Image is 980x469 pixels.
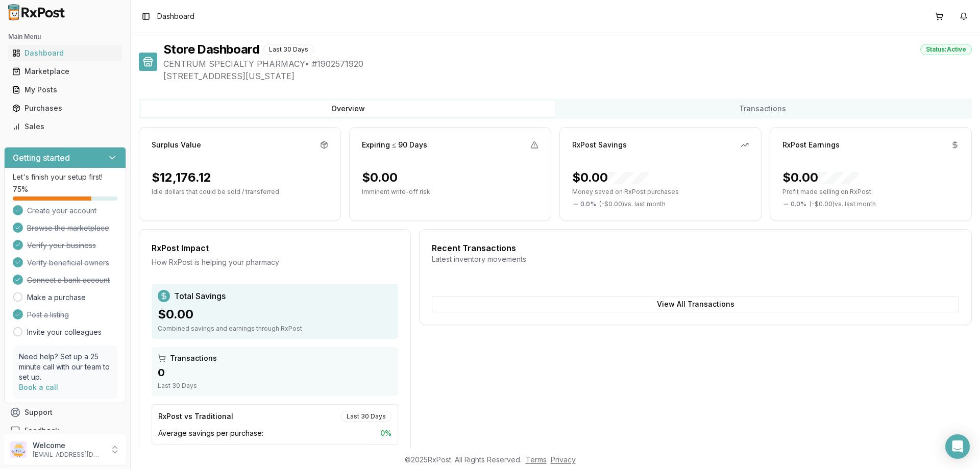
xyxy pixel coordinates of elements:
[8,62,122,81] a: Marketplace
[8,117,122,136] a: Sales
[158,325,392,333] div: Combined savings and earnings through RxPost
[551,455,576,464] a: Privacy
[158,428,263,438] span: Average savings per purchase:
[152,242,398,254] div: RxPost Impact
[157,11,194,21] span: Dashboard
[4,403,126,422] button: Support
[27,258,109,268] span: Verify beneficial owners
[572,188,749,196] p: Money saved on RxPost purchases
[362,169,398,186] div: $0.00
[12,66,118,77] div: Marketplace
[158,382,392,390] div: Last 30 Days
[163,41,259,58] h1: Store Dashboard
[33,451,104,459] p: [EMAIL_ADDRESS][DOMAIN_NAME]
[163,70,972,82] span: [STREET_ADDRESS][US_STATE]
[170,353,217,363] span: Transactions
[163,58,972,70] span: CENTRUM SPECIALTY PHARMACY • # 1902571920
[158,411,233,422] div: RxPost vs Traditional
[432,296,959,312] button: View All Transactions
[13,172,117,182] p: Let's finish your setup first!
[12,121,118,132] div: Sales
[362,140,427,150] div: Expiring ≤ 90 Days
[362,188,538,196] p: Imminent write-off risk
[27,240,96,251] span: Verify your business
[580,200,596,208] span: 0.0 %
[12,48,118,58] div: Dashboard
[158,306,392,323] div: $0.00
[152,257,398,267] div: How RxPost is helping your pharmacy
[8,44,122,62] a: Dashboard
[4,118,126,135] button: Sales
[945,434,970,459] div: Open Intercom Messenger
[158,365,392,380] div: 0
[810,200,876,208] span: ( - $0.00 ) vs. last month
[152,169,211,186] div: $12,176.12
[141,101,555,117] button: Overview
[27,310,69,320] span: Post a listing
[432,242,959,254] div: Recent Transactions
[4,4,69,20] img: RxPost Logo
[526,455,547,464] a: Terms
[27,223,109,233] span: Browse the marketplace
[27,275,110,285] span: Connect a bank account
[263,44,314,55] div: Last 30 Days
[555,101,970,117] button: Transactions
[174,290,226,302] span: Total Savings
[12,85,118,95] div: My Posts
[920,44,972,55] div: Status: Active
[4,63,126,80] button: Marketplace
[27,327,102,337] a: Invite your colleagues
[33,440,104,451] p: Welcome
[380,428,391,438] span: 0 %
[10,441,27,458] img: User avatar
[782,188,959,196] p: Profit made selling on RxPost
[572,169,649,186] div: $0.00
[19,352,111,382] p: Need help? Set up a 25 minute call with our team to set up.
[4,422,126,440] button: Feedback
[572,140,627,150] div: RxPost Savings
[782,169,859,186] div: $0.00
[157,11,194,21] nav: breadcrumb
[4,100,126,116] button: Purchases
[8,99,122,117] a: Purchases
[152,188,328,196] p: Idle dollars that could be sold / transferred
[152,140,201,150] div: Surplus Value
[341,411,391,422] div: Last 30 Days
[12,103,118,113] div: Purchases
[13,152,70,164] h3: Getting started
[24,426,59,436] span: Feedback
[8,33,122,41] h2: Main Menu
[599,200,666,208] span: ( - $0.00 ) vs. last month
[4,82,126,98] button: My Posts
[791,200,806,208] span: 0.0 %
[782,140,840,150] div: RxPost Earnings
[8,81,122,99] a: My Posts
[13,184,28,194] span: 75 %
[27,292,86,303] a: Make a purchase
[27,206,96,216] span: Create your account
[4,45,126,61] button: Dashboard
[432,254,959,264] div: Latest inventory movements
[19,383,58,391] a: Book a call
